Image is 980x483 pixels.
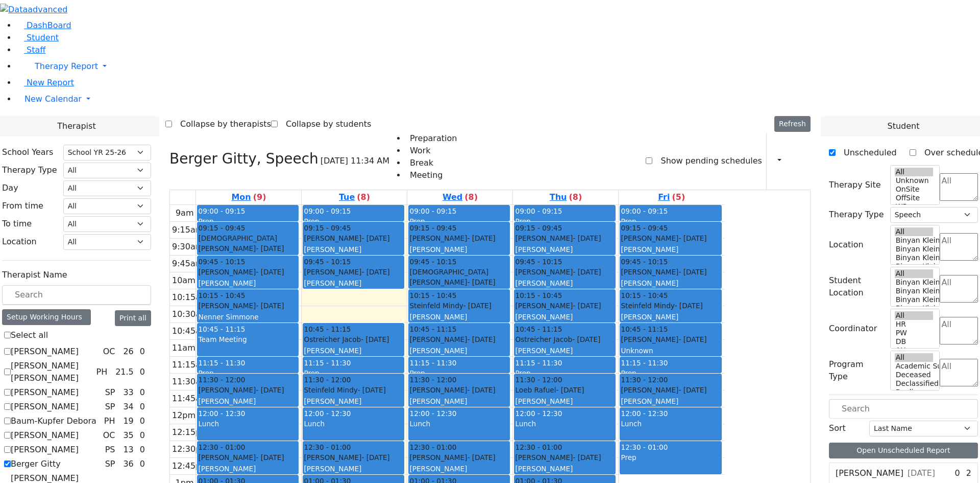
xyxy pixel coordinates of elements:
[515,464,615,474] div: [PERSON_NAME]
[887,120,919,132] span: Student
[304,375,351,385] span: 11:30 - 12:00
[515,375,562,385] span: 11:30 - 12:00
[678,386,706,394] span: - [DATE]
[361,453,389,462] span: - [DATE]
[170,308,211,320] div: 10:30am
[361,335,389,343] span: - [DATE]
[515,442,562,452] span: 12:30 - 01:00
[11,458,61,470] label: Berger Gitty
[27,33,59,42] span: Student
[836,145,897,161] label: Unscheduled
[940,233,978,261] textarea: Search
[409,301,509,311] div: Steinfeld Mindy
[198,278,298,288] div: [PERSON_NAME]
[121,429,135,442] div: 35
[2,269,67,281] label: Therapist Name
[515,368,615,378] div: Prep
[253,191,266,203] label: (9)
[198,207,245,215] span: 09:00 - 09:15
[621,324,668,334] span: 10:45 - 11:15
[409,324,456,334] span: 10:45 - 11:15
[198,442,245,452] span: 12:30 - 01:00
[895,262,934,271] option: Binyan Klein 2
[515,324,562,334] span: 10:45 - 11:15
[795,152,800,170] div: Setup
[11,329,48,341] label: Select all
[2,285,151,305] input: Search
[774,116,811,132] button: Refresh
[57,120,95,132] span: Therapist
[515,346,615,356] div: [PERSON_NAME]
[409,223,456,233] span: 09:15 - 09:45
[621,312,720,322] div: [PERSON_NAME]
[256,244,284,252] span: - [DATE]
[940,317,978,344] textarea: Search
[829,399,978,419] input: Search
[16,45,45,55] a: Staff
[621,267,720,277] div: [PERSON_NAME]
[198,257,245,267] span: 09:45 - 10:15
[198,233,298,254] div: [DEMOGRAPHIC_DATA][PERSON_NAME]
[515,419,615,429] div: Lunch
[198,396,298,406] div: [PERSON_NAME]
[11,346,79,358] label: [PERSON_NAME]
[467,335,495,343] span: - [DATE]
[836,467,903,479] label: [PERSON_NAME]
[256,268,284,276] span: - [DATE]
[138,444,147,456] div: 0
[170,342,198,354] div: 11am
[138,401,147,413] div: 0
[198,452,298,463] div: [PERSON_NAME]
[170,325,211,337] div: 10:45am
[515,278,615,288] div: [PERSON_NAME]
[198,419,298,429] div: Lunch
[174,207,196,219] div: 9am
[35,61,98,71] span: Therapy Report
[829,443,978,458] button: Open Unscheduled Report
[24,94,82,104] span: New Calendar
[170,426,211,439] div: 12:15pm
[621,346,720,356] div: Unknown
[11,444,79,456] label: [PERSON_NAME]
[621,223,668,233] span: 09:15 - 09:45
[256,386,284,394] span: - [DATE]
[895,278,934,287] option: Binyan Klein 5
[895,353,934,362] option: All
[92,366,111,378] div: PH
[829,422,846,434] label: Sort
[170,409,198,422] div: 12pm
[895,254,934,262] option: Binyan Klein 3
[829,358,884,383] label: Program Type
[895,379,934,388] option: Declassified
[895,236,934,245] option: Binyan Klein 5
[895,304,934,313] option: Binyan Klein 2
[337,190,372,204] a: September 9, 2025
[515,359,562,367] span: 11:15 - 11:30
[121,346,135,358] div: 26
[27,78,74,87] span: New Report
[304,207,351,215] span: 09:00 - 09:15
[621,385,720,395] div: [PERSON_NAME]
[440,190,480,204] a: September 10, 2025
[895,245,934,254] option: Binyan Klein 4
[556,386,584,394] span: - [DATE]
[138,386,147,399] div: 0
[940,359,978,386] textarea: Search
[467,278,495,286] span: - [DATE]
[170,443,211,455] div: 12:30pm
[198,312,298,322] div: Nenner Simmone
[409,464,509,474] div: [PERSON_NAME]
[621,409,668,418] span: 12:00 - 12:30
[621,257,668,267] span: 09:45 - 10:15
[678,335,706,343] span: - [DATE]
[829,239,864,251] label: Location
[256,302,284,310] span: - [DATE]
[829,274,884,299] label: Student Location
[515,267,615,277] div: [PERSON_NAME]
[515,409,562,418] span: 12:00 - 12:30
[198,375,245,385] span: 11:30 - 12:00
[572,335,600,343] span: - [DATE]
[27,45,45,55] span: Staff
[804,153,811,169] div: Delete
[198,267,298,277] div: [PERSON_NAME]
